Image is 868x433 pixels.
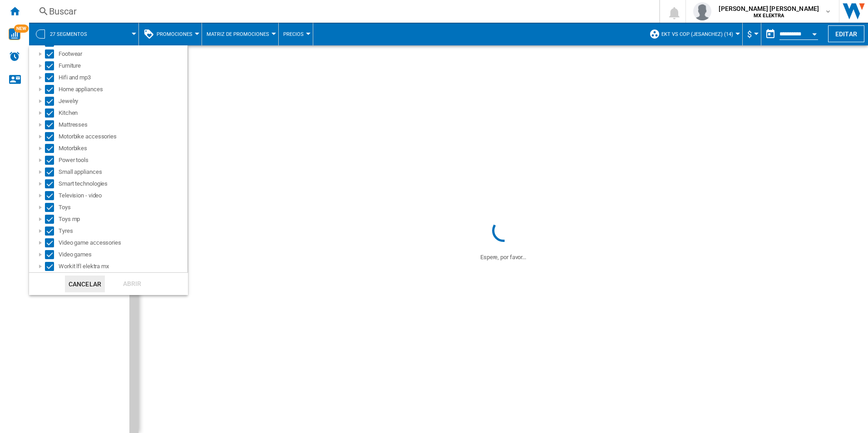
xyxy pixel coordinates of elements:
div: Motorbikes [59,144,186,153]
md-checkbox: Select [45,215,59,224]
div: Tyres [59,226,186,236]
md-checkbox: Select [45,250,59,259]
md-checkbox: Select [45,226,59,236]
div: Video game accessories [59,238,186,247]
md-checkbox: Select [45,262,59,271]
md-checkbox: Select [45,49,59,59]
div: Mattresses [59,120,186,129]
div: Small appliances [59,167,186,177]
div: Jewelry [59,97,186,106]
div: Abrir [112,276,152,292]
div: Smart technologies [59,179,186,188]
div: Video games [59,250,186,259]
div: Footwear [59,49,186,59]
div: Power tools [59,156,186,165]
md-checkbox: Select [45,120,59,129]
div: Furniture [59,61,186,70]
button: Cancelar [65,276,105,292]
md-checkbox: Select [45,167,59,177]
md-checkbox: Select [45,108,59,118]
div: Hifi and mp3 [59,73,186,82]
md-checkbox: Select [45,144,59,153]
div: Toys [59,203,186,212]
div: Workit lfl elektra mx [59,262,186,271]
md-checkbox: Select [45,73,59,82]
md-checkbox: Select [45,179,59,188]
div: Toys mp [59,215,186,224]
md-checkbox: Select [45,238,59,247]
md-checkbox: Select [45,132,59,141]
md-checkbox: Select [45,85,59,94]
div: Home appliances [59,85,186,94]
md-checkbox: Select [45,203,59,212]
md-checkbox: Select [45,97,59,106]
md-checkbox: Select [45,61,59,70]
div: Kitchen [59,108,186,118]
div: Television - video [59,191,186,200]
div: Motorbike accessories [59,132,186,141]
md-checkbox: Select [45,191,59,200]
md-checkbox: Select [45,156,59,165]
